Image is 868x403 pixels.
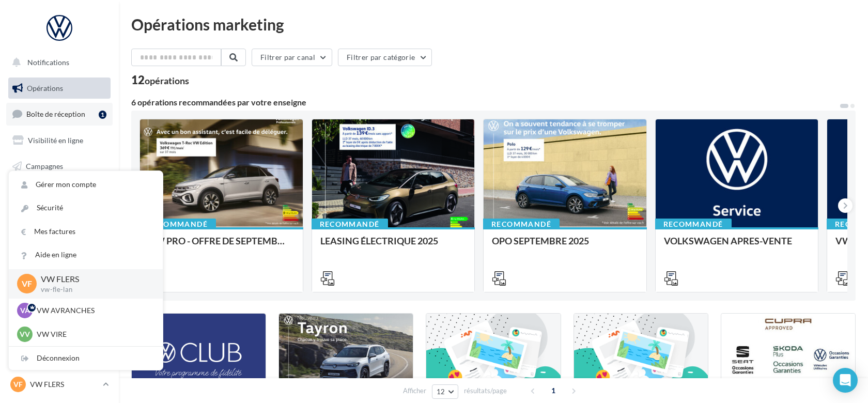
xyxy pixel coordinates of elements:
p: VW VIRE [37,329,150,339]
span: VF [22,278,32,290]
a: Opérations [6,78,113,99]
p: vw-fle-lan [41,285,146,295]
div: VW PRO - OFFRE DE SEPTEMBRE 25 [148,236,295,256]
a: Gérer mon compte [9,173,163,196]
span: Boîte de réception [26,110,85,118]
button: 12 [432,384,458,399]
a: Mes factures [9,220,163,243]
span: VV [20,329,30,339]
div: OPO SEPTEMBRE 2025 [492,236,638,256]
div: Open Intercom Messenger [833,368,858,393]
button: Filtrer par catégorie [338,49,432,66]
div: LEASING ÉLECTRIQUE 2025 [320,236,467,256]
div: 6 opérations recommandées par votre enseigne [131,98,839,106]
p: VW FLERS [30,379,99,390]
a: Campagnes [6,156,113,177]
span: Visibilité en ligne [28,136,83,145]
button: Notifications [6,52,109,73]
a: Campagnes DataOnDemand [6,292,113,323]
div: VOLKSWAGEN APRES-VENTE [664,236,810,256]
div: opérations [145,76,189,85]
div: Recommandé [139,219,216,230]
a: Boîte de réception1 [6,103,113,125]
a: Visibilité en ligne [6,130,113,151]
div: Déconnexion [9,347,163,370]
div: Recommandé [312,219,388,230]
span: Afficher [403,386,426,396]
div: 1 [99,111,106,119]
a: Calendrier [6,233,113,254]
a: Contacts [6,181,113,203]
a: Médiathèque [6,207,113,228]
div: Recommandé [483,219,560,230]
a: VF VW FLERS [8,375,111,394]
span: VF [13,379,23,390]
p: VW FLERS [41,273,146,285]
span: Opérations [27,84,63,92]
div: Opérations marketing [131,17,856,32]
div: Recommandé [655,219,732,230]
a: Aide en ligne [9,243,163,267]
span: résultats/page [464,386,507,396]
div: 12 [131,74,189,86]
p: VW AVRANCHES [37,305,150,316]
span: VA [20,305,30,316]
span: 12 [437,388,445,396]
a: Sécurité [9,196,163,220]
a: PLV et print personnalisable [6,258,113,288]
span: Notifications [27,58,69,67]
span: Campagnes [26,161,63,170]
button: Filtrer par canal [252,49,332,66]
span: 1 [545,382,562,399]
